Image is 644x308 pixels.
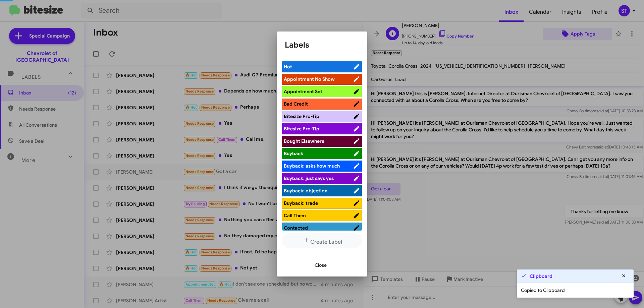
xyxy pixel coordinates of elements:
[284,175,334,181] span: Buyback: just says yes
[284,113,319,119] span: Bitesize Pro-Tip
[285,40,359,50] h1: Labels
[284,76,335,82] span: Appointment No Show
[284,225,308,231] span: Contacted
[309,259,332,271] button: Close
[284,163,340,169] span: Buyback: asks how much
[284,138,324,144] span: Bought Elsewhere
[530,273,552,280] strong: Clipboard
[284,200,318,206] span: Buyback: trade
[315,259,327,271] span: Close
[284,126,321,132] span: Bitesize Pro-Tip!
[284,101,308,107] span: Bad Credit
[282,233,362,248] button: Create Label
[284,88,322,95] span: Appointment Set
[284,212,306,219] span: Call Them
[284,188,327,194] span: Buyback: objection
[284,64,292,70] span: Hot
[517,283,634,298] div: Copied to Clipboard
[284,150,303,157] span: Buyback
